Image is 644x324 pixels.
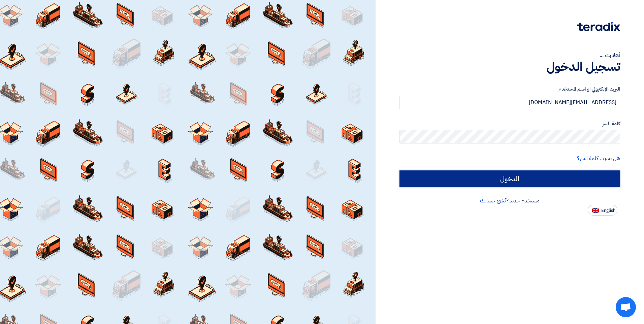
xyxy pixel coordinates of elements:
[399,59,620,74] h1: تسجيل الدخول
[592,208,599,213] img: en-US.png
[399,197,620,205] div: مستخدم جديد؟
[588,205,617,216] button: English
[577,22,620,31] img: Teradix logo
[577,154,620,162] a: هل نسيت كلمة السر؟
[399,85,620,93] label: البريد الإلكتروني او اسم المستخدم
[399,170,620,187] input: الدخول
[616,297,636,317] div: Open chat
[399,96,620,109] input: أدخل بريد العمل الإلكتروني او اسم المستخدم الخاص بك ...
[480,197,507,205] a: أنشئ حسابك
[399,120,620,128] label: كلمة السر
[399,51,620,59] div: أهلا بك ...
[601,208,615,213] span: English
